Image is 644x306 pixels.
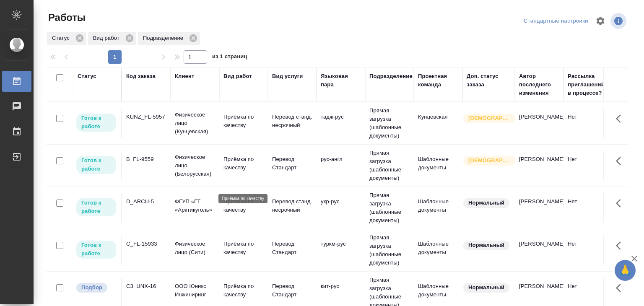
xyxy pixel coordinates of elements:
[515,236,563,265] td: [PERSON_NAME]
[610,13,628,29] span: Посмотреть информацию
[611,151,631,171] button: Здесь прячутся важные кнопки
[175,197,215,214] p: ФГУП «ГТ «Арктикуголь»
[418,72,458,89] div: Проектная команда
[563,151,612,180] td: Нет
[81,199,111,215] p: Готов к работе
[468,241,504,249] p: Нормальный
[175,111,215,136] p: Физическое лицо (Кунцевская)
[52,34,73,42] p: Статус
[563,236,612,265] td: Нет
[126,72,156,80] div: Код заказа
[618,262,632,279] span: 🙏
[468,114,510,122] p: [DEMOGRAPHIC_DATA]
[414,236,462,265] td: Шаблонные документы
[515,109,563,138] td: [PERSON_NAME]
[365,229,414,271] td: Прямая загрузка (шаблонные документы)
[175,282,215,299] p: ООО Юникс Инжиниринг
[175,240,215,257] p: Физическое лицо (Сити)
[468,199,504,207] p: Нормальный
[143,34,186,42] p: Подразделение
[522,15,590,28] div: split button
[515,193,563,223] td: [PERSON_NAME]
[78,72,96,80] div: Статус
[81,241,111,258] p: Готов к работе
[126,113,166,121] div: KUNZ_FL-5957
[212,52,247,64] span: из 1 страниц
[75,197,117,217] div: Исполнитель может приступить к работе
[365,187,414,229] td: Прямая загрузка (шаблонные документы)
[126,197,166,206] div: D_ARCU-5
[126,155,166,163] div: B_FL-9559
[272,240,312,257] p: Перевод Стандарт
[81,156,111,173] p: Готов к работе
[590,11,610,31] span: Настроить таблицу
[468,283,504,292] p: Нормальный
[414,193,462,223] td: Шаблонные документы
[175,153,215,178] p: Физическое лицо (Белорусская)
[611,193,631,213] button: Здесь прячутся важные кнопки
[369,72,413,80] div: Подразделение
[563,109,612,138] td: Нет
[88,32,136,45] div: Вид работ
[75,113,117,132] div: Исполнитель может приступить к работе
[223,197,264,214] p: Приёмка по качеству
[321,72,361,89] div: Языковая пара
[126,282,166,290] div: C3_UNX-16
[75,282,117,293] div: Можно подбирать исполнителей
[611,236,631,256] button: Здесь прячутся важные кнопки
[317,109,365,138] td: тадж-рус
[81,114,111,131] p: Готов к работе
[223,155,264,172] p: Приёмка по качеству
[47,32,86,45] div: Статус
[223,72,252,80] div: Вид работ
[75,240,117,259] div: Исполнитель может приступить к работе
[365,102,414,144] td: Прямая загрузка (шаблонные документы)
[272,197,312,214] p: Перевод станд. несрочный
[138,32,200,45] div: Подразделение
[126,240,166,248] div: C_FL-15933
[272,282,312,299] p: Перевод Стандарт
[414,109,462,138] td: Кунцевская
[223,240,264,257] p: Приёмка по качеству
[75,155,117,175] div: Исполнитель может приступить к работе
[414,151,462,180] td: Шаблонные документы
[611,278,631,298] button: Здесь прячутся важные кнопки
[272,155,312,172] p: Перевод Стандарт
[223,282,264,299] p: Приёмка по качеству
[272,113,312,130] p: Перевод станд. несрочный
[611,109,631,129] button: Здесь прячутся важные кнопки
[93,34,122,42] p: Вид работ
[81,283,102,292] p: Подбор
[317,151,365,180] td: рус-англ
[615,260,636,281] button: 🙏
[223,113,264,130] p: Приёмка по качеству
[46,11,86,24] span: Работы
[317,236,365,265] td: туркм-рус
[468,156,510,165] p: [DEMOGRAPHIC_DATA]
[519,72,559,97] div: Автор последнего изменения
[272,72,303,80] div: Вид услуги
[467,72,511,89] div: Доп. статус заказа
[515,151,563,180] td: [PERSON_NAME]
[317,193,365,223] td: укр-рус
[568,72,608,97] div: Рассылка приглашений в процессе?
[563,193,612,223] td: Нет
[365,145,414,187] td: Прямая загрузка (шаблонные документы)
[175,72,194,80] div: Клиент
